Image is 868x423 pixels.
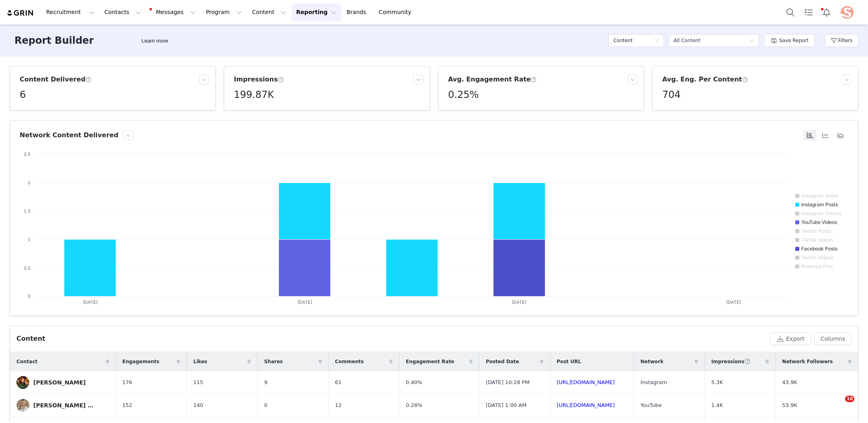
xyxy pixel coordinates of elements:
img: grin logo [6,9,35,17]
text: 2.5 [24,151,31,157]
span: Comments [335,358,364,365]
i: icon: down [749,38,754,44]
text: 1.5 [24,208,31,214]
span: 9 [264,378,267,386]
a: [URL][DOMAIN_NAME] [557,379,615,385]
span: 0.28% [406,401,422,409]
span: Likes [193,358,207,365]
span: Posted Date [486,358,519,365]
img: f99a58a2-e820-49b2-b1c6-889a8229352e.jpeg [841,6,854,19]
div: Content [16,334,45,344]
span: 115 [193,378,203,386]
button: Columns [814,332,852,345]
button: Messages [146,3,201,21]
text: 0 [28,293,31,299]
button: Profile [836,6,862,19]
h3: Network Content Delivered [20,130,119,140]
span: Network Followers [782,358,833,365]
div: Tooltip anchor [140,37,170,45]
text: TikTok Videos [801,237,833,243]
span: 0.40% [406,378,422,386]
h5: 704 [662,87,681,102]
span: YouTube [641,401,662,409]
button: Search [782,3,799,21]
span: Engagement Rate [406,358,454,365]
div: [PERSON_NAME] [33,379,86,386]
div: All Content [674,35,700,47]
text: Twitch Videos [801,254,833,260]
span: Instagram [641,378,667,386]
span: Engagements [122,358,159,365]
button: Program [201,3,247,21]
h3: Avg. Eng. Per Content [662,75,748,84]
span: 5.3K [711,378,723,386]
a: [PERSON_NAME] HMMV [16,399,109,412]
h5: 6 [20,87,26,102]
text: 0.5 [24,265,31,271]
button: Save Report [764,34,815,47]
text: Pinterest Pins [801,263,833,269]
a: Tasks [800,3,817,21]
button: Notifications [818,3,835,21]
span: 0 [264,401,267,409]
a: [URL][DOMAIN_NAME] [557,402,615,408]
span: Impressions [711,358,750,365]
span: 12 [335,401,342,409]
text: 1 [28,237,31,242]
text: Instagram Posts [801,201,838,207]
h3: Avg. Engagement Rate [448,75,537,84]
span: 176 [122,378,132,386]
span: Shares [264,358,283,365]
button: Export [770,332,811,345]
span: 43.9K [782,378,797,386]
text: YouTube Videos [801,219,837,225]
h5: 199.87K [234,87,274,102]
button: Content [247,3,291,21]
h3: Content Delivered [20,75,92,84]
button: Reporting [291,3,341,21]
span: 61 [335,378,342,386]
img: 686f2bc7-a752-47b6-9ea3-9df7b29d5b4c.jpg [16,376,29,389]
button: Filters [825,34,858,47]
button: Contacts [100,3,146,21]
span: Post URL [557,358,581,365]
a: Community [374,3,420,21]
span: 10 [845,396,854,402]
text: Facebook Posts [801,246,837,252]
span: Network [641,358,663,365]
text: 2 [28,180,31,185]
h3: Impressions [234,75,284,84]
text: Twitter Posts [801,228,831,234]
h3: Report Builder [14,33,94,48]
span: [DATE] 10:28 PM [486,378,530,386]
i: icon: down [654,38,659,44]
span: 152 [122,401,132,409]
iframe: Intercom live chat [829,396,848,415]
text: Instagram Stories [801,210,841,216]
text: [DATE] [297,299,312,305]
img: 12d93c25-78c8-435a-be84-689f99d5b371.jpg [16,399,29,412]
h5: 0.25% [448,87,479,102]
h5: Content [613,35,633,47]
span: Contact [16,358,37,365]
text: [DATE] [512,299,526,305]
text: [DATE] [726,299,741,305]
a: [PERSON_NAME] [16,376,109,389]
a: Brands [342,3,373,21]
text: [DATE] [83,299,98,305]
div: [PERSON_NAME] HMMV [33,402,94,409]
span: 53.9K [782,401,797,409]
button: Recruitment [41,3,99,21]
span: 1.4K [711,401,723,409]
span: 140 [193,401,203,409]
span: [DATE] 1:00 AM [486,401,527,409]
text: Instagram Reels [801,193,838,199]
